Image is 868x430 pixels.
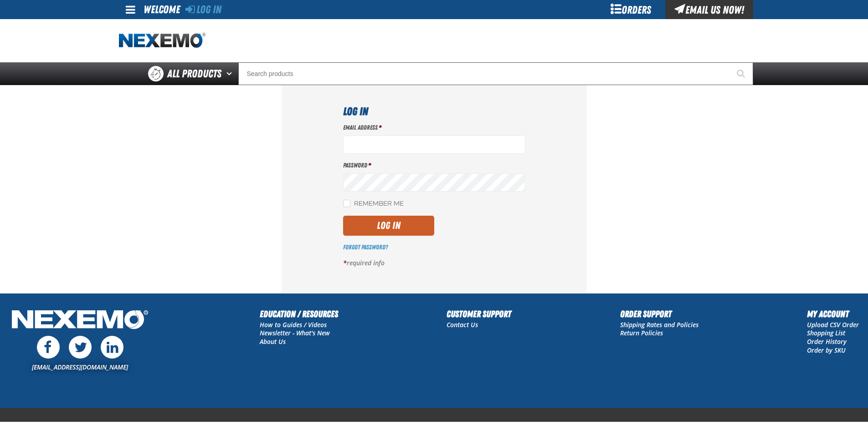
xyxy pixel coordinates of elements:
[730,62,753,85] button: Start Searching
[260,307,338,321] h2: Education / Resources
[260,337,286,346] a: About Us
[343,200,404,208] label: Remember Me
[620,329,663,337] a: Return Policies
[343,123,525,132] label: Email Address
[32,363,128,371] a: [EMAIL_ADDRESS][DOMAIN_NAME]
[260,320,327,329] a: How to Guides / Videos
[343,216,434,236] button: Log In
[807,307,859,321] h2: My Account
[807,337,847,346] a: Order History
[620,307,699,321] h2: Order Support
[223,62,238,85] button: Open All Products pages
[185,3,221,16] a: Log In
[343,259,525,268] p: required info
[343,200,350,207] input: Remember Me
[343,103,525,120] h1: Log In
[343,161,525,170] label: Password
[620,320,699,329] a: Shipping Rates and Policies
[447,307,511,321] h2: Customer Support
[807,329,845,337] a: Shopping List
[119,33,205,49] a: Home
[260,329,330,337] a: Newsletter - What's New
[807,346,846,354] a: Order by SKU
[119,33,205,49] img: Nexemo logo
[238,62,753,85] input: Search
[807,320,859,329] a: Upload CSV Order
[167,66,221,82] span: All Products
[447,320,478,329] a: Contact Us
[9,307,151,334] img: Nexemo Logo
[343,243,388,251] a: Forgot Password?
